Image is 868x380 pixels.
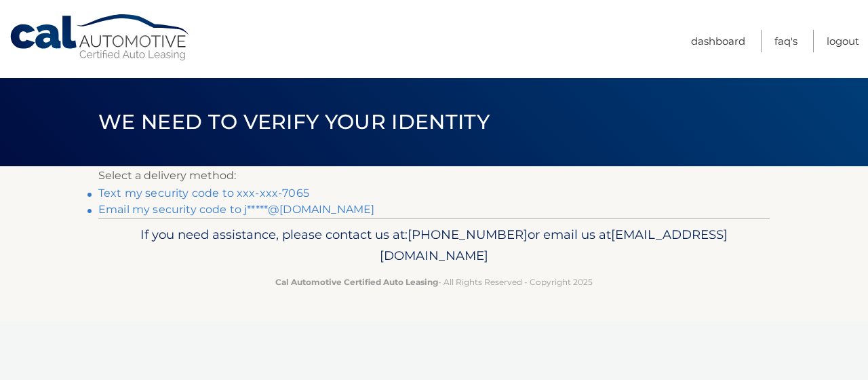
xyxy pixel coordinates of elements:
[98,166,770,185] p: Select a delivery method:
[275,277,438,287] strong: Cal Automotive Certified Auto Leasing
[98,203,374,216] a: Email my security code to j*****@[DOMAIN_NAME]
[98,187,309,199] a: Text my security code to xxx-xxx-7065
[691,30,745,52] a: Dashboard
[107,224,761,267] p: If you need assistance, please contact us at: or email us at
[107,275,761,289] p: - All Rights Reserved - Copyright 2025
[9,14,192,62] a: Cal Automotive
[98,109,490,134] span: We need to verify your identity
[827,30,859,52] a: Logout
[774,30,797,52] a: FAQ's
[408,227,528,242] span: [PHONE_NUMBER]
